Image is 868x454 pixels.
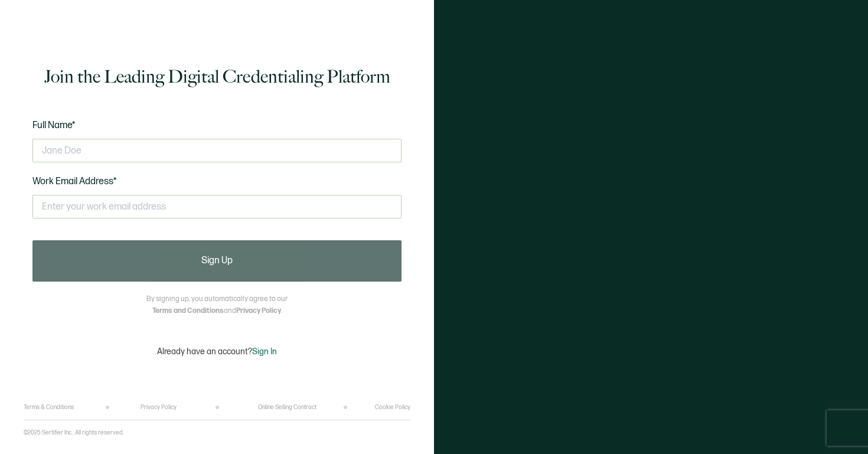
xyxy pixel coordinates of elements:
[157,347,277,357] p: Already have an account?
[201,256,233,266] span: Sign Up
[32,195,402,218] input: Enter your work email address
[32,120,76,131] span: Full Name*
[24,404,74,411] a: Terms & Conditions
[375,404,410,411] a: Cookie Policy
[146,293,288,317] p: By signing up, you automatically agree to our and .
[236,306,281,315] a: Privacy Policy
[44,65,390,89] h1: Join the Leading Digital Credentialing Platform
[141,404,177,411] a: Privacy Policy
[252,347,277,357] span: Sign In
[32,240,402,282] button: Sign Up
[152,306,224,315] a: Terms and Conditions
[24,429,124,436] p: ©2025 Sertifier Inc.. All rights reserved.
[258,404,316,411] a: Online Selling Contract
[32,176,117,187] span: Work Email Address*
[32,139,402,162] input: Jane Doe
